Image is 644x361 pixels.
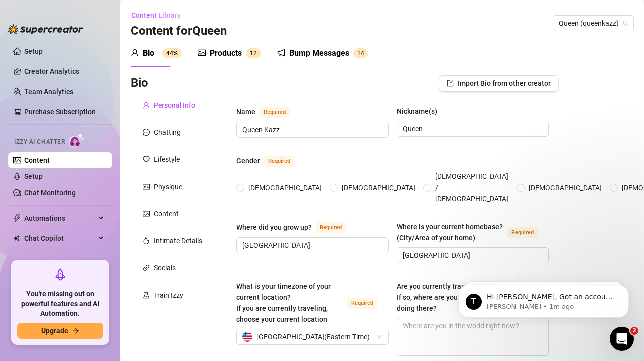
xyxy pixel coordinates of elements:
label: Name [236,106,301,118]
div: Gender [236,155,260,166]
img: logo-BBDzfeDw.svg [8,24,83,34]
div: Chatting [154,127,181,138]
iframe: Intercom notifications message [443,263,644,334]
label: Where is your current homebase? (City/Area of your home) [397,221,549,243]
input: Where did you grow up? [242,240,380,251]
span: thunderbolt [13,214,21,222]
input: Nickname(s) [403,123,541,134]
div: Physique [154,181,182,192]
span: Import Bio from other creator [458,79,551,87]
span: Izzy AI Chatter [14,137,65,147]
span: user [143,102,150,109]
div: Socials [154,262,176,274]
span: Are you currently traveling? If so, where are you right now? what are you doing there? [397,282,535,312]
span: heart [143,156,150,163]
span: Queen (queenkazz) [559,16,628,31]
span: [DEMOGRAPHIC_DATA] [525,182,606,193]
button: Upgradearrow-right [17,323,103,339]
span: link [143,264,150,272]
span: fire [143,237,150,244]
span: 4 [361,50,364,57]
span: rocket [54,268,66,281]
span: 1 [250,50,253,57]
span: message [143,129,150,136]
a: Creator Analytics [24,63,104,79]
label: Gender [236,155,305,167]
span: Upgrade [41,327,68,335]
div: Bio [143,47,154,59]
span: team [622,20,628,26]
span: [DEMOGRAPHIC_DATA] / [DEMOGRAPHIC_DATA] [431,171,512,204]
sup: 44% [162,48,182,58]
span: [GEOGRAPHIC_DATA] ( Eastern Time ) [256,329,370,344]
input: Where is your current homebase? (City/Area of your home) [403,250,541,261]
span: experiment [143,292,150,299]
img: us [242,332,252,342]
a: Team Analytics [24,87,73,96]
span: Required [507,227,538,238]
span: Required [347,298,377,309]
label: Nickname(s) [397,106,444,117]
div: Bump Messages [289,47,349,59]
sup: 14 [353,48,368,58]
div: Train Izzy [154,290,183,301]
span: picture [198,49,206,57]
div: Content [154,208,179,219]
div: Intimate Details [154,235,202,246]
input: Name [242,124,380,135]
span: 1 [357,50,361,57]
span: Automations [24,210,95,226]
h3: Content for Queen [131,23,227,39]
span: [DEMOGRAPHIC_DATA] [244,182,326,193]
div: Lifestyle [154,154,180,165]
div: Personal Info [154,100,195,111]
span: 2 [630,327,638,335]
img: Chat Copilot [13,235,20,242]
span: picture [143,210,150,217]
button: Import Bio from other creator [439,75,559,92]
span: notification [277,49,285,57]
span: import [447,80,454,87]
a: Setup [24,172,43,180]
span: Chat Copilot [24,230,95,246]
a: Setup [24,47,43,55]
span: Content Library [131,11,181,19]
img: AI Chatter [69,133,84,148]
a: Purchase Subscription [24,104,104,120]
span: 2 [253,50,257,57]
span: You're missing out on powerful features and AI Automation. [17,289,103,319]
label: Where did you grow up? [236,221,357,233]
div: Where is your current homebase? (City/Area of your home) [397,221,503,243]
iframe: Intercom live chat [610,327,634,351]
a: Chat Monitoring [24,189,76,197]
span: Required [264,156,294,167]
span: idcard [143,183,150,190]
span: What is your timezone of your current location? If you are currently traveling, choose your curre... [236,282,331,323]
span: arrow-right [72,327,79,334]
div: Name [236,106,255,117]
span: user [131,49,139,57]
div: Products [210,47,242,59]
sup: 12 [246,48,261,58]
a: Content [24,156,50,164]
h3: Bio [131,75,148,92]
button: Content Library [131,7,189,23]
div: Where did you grow up? [236,222,312,233]
span: Required [260,107,290,118]
span: [DEMOGRAPHIC_DATA] [338,182,419,193]
div: Nickname(s) [397,106,437,117]
span: Required [316,222,346,233]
